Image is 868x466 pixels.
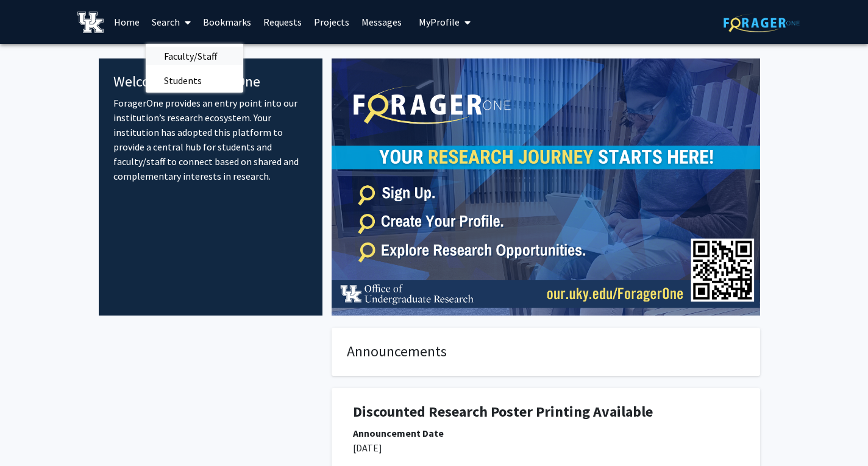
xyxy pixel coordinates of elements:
[355,1,408,43] a: Messages
[308,1,355,43] a: Projects
[724,13,800,32] img: ForagerOne Logo
[146,71,243,90] a: Students
[108,1,146,43] a: Home
[347,343,745,361] h4: Announcements
[77,12,104,33] img: University of Kentucky Logo
[197,1,257,43] a: Bookmarks
[257,1,308,43] a: Requests
[353,426,739,440] div: Announcement Date
[113,96,308,183] p: ForagerOne provides an entry point into our institution’s research ecosystem. Your institution ha...
[146,1,197,43] a: Search
[146,47,243,65] a: Faculty/Staff
[332,58,760,316] img: Cover Image
[113,73,308,91] h4: Welcome to ForagerOne
[146,68,220,93] span: Students
[353,403,739,421] h1: Discounted Research Poster Printing Available
[353,440,739,455] p: [DATE]
[419,16,460,28] span: My Profile
[9,411,52,457] iframe: Chat
[146,44,235,68] span: Faculty/Staff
